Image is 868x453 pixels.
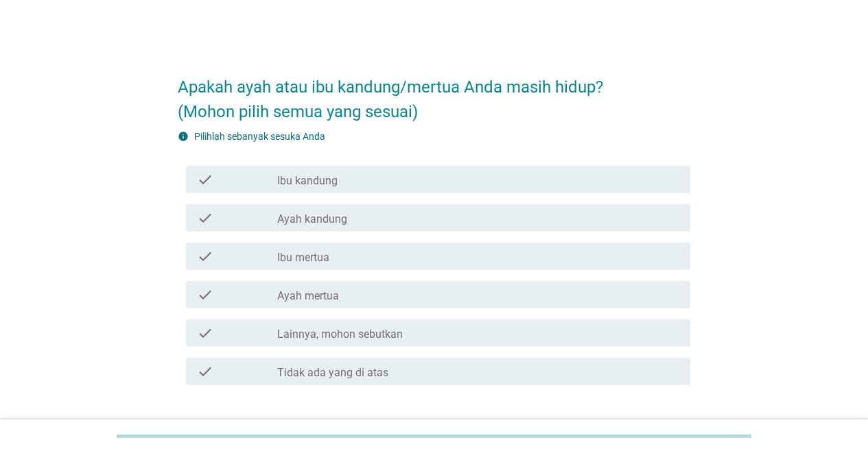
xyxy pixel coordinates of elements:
[194,131,325,142] label: Pilihlah sebanyak sesuka Anda
[277,174,338,188] label: Ibu kandung
[277,328,403,341] label: Lainnya, mohon sebutkan
[277,289,339,303] label: Ayah mertua
[197,171,213,188] i: check
[197,286,213,303] i: check
[277,366,388,380] label: Tidak ada yang di atas
[277,251,329,265] label: Ibu mertua
[178,131,189,142] i: info
[197,363,213,380] i: check
[197,325,213,341] i: check
[277,212,347,226] label: Ayah kandung
[197,210,213,226] i: check
[197,248,213,265] i: check
[178,61,690,124] h2: Apakah ayah atau ibu kandung/mertua Anda masih hidup? (Mohon pilih semua yang sesuai)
